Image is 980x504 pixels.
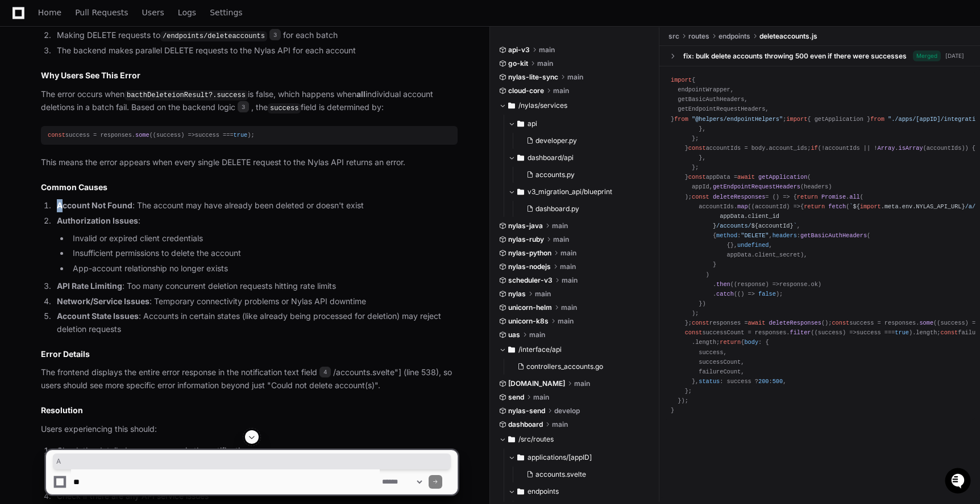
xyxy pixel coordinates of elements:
[832,320,849,326] span: const
[853,203,965,210] span: ${ .meta.env.NYLAS_API_URL}
[269,29,281,40] span: 3
[737,174,755,180] span: await
[759,32,817,41] span: deleteaccounts.js
[508,379,565,388] span: [DOMAIN_NAME]
[553,235,569,244] span: main
[713,183,800,190] span: getEndpointRequestHeaders
[508,183,651,201] button: v3_migration_api/blueprint
[535,204,579,213] span: dashboard.py
[508,86,544,95] span: cloud-core
[944,467,974,497] iframe: Open customer support
[737,291,755,297] span: () =>
[508,343,515,356] svg: Directory
[560,262,576,271] span: main
[57,200,132,210] strong: Account Not Found
[508,235,544,244] span: nylas-ruby
[528,153,574,162] span: dashboard/api
[178,9,196,16] span: Logs
[39,85,186,96] div: Start new chat
[800,232,867,239] span: getBasicAuthHeaders
[41,156,458,169] p: This means the error appears when every single DELETE request to the Nylas API returns an error.
[124,90,248,100] code: bacthDeleteionResult?.success
[41,88,458,115] p: The error occurs when is false, which happens when individual account deletions in a batch fail. ...
[688,32,709,41] span: routes
[940,329,958,336] span: const
[517,117,524,131] svg: Directory
[234,132,248,138] span: true
[11,45,207,64] div: Welcome
[755,203,786,210] span: accountId
[558,317,574,326] span: main
[945,52,964,60] div: [DATE]
[508,303,552,312] span: unicorn-helm
[529,330,545,339] span: main
[553,86,569,95] span: main
[508,45,530,54] span: api-v3
[574,379,590,388] span: main
[57,296,150,306] strong: Network/Service Issues
[508,330,520,339] span: uas
[508,73,558,82] span: nylas-lite-sync
[518,345,562,354] span: /interface/api
[755,251,800,258] span: client_secret
[554,406,580,415] span: develop
[668,32,679,41] span: src
[38,9,61,16] span: Home
[268,103,301,114] code: success
[744,339,758,346] span: body
[508,420,543,429] span: dashboard
[193,88,207,102] button: Start new chat
[737,281,765,288] span: response
[751,222,794,229] span: ${accountId}
[786,116,807,123] span: import
[699,378,720,385] span: status
[41,182,458,193] h2: Common Causes
[53,295,458,308] li: : Temporary connectivity problems or Nylas API downtime
[815,329,857,336] span: ( ) =>
[818,329,842,336] span: success
[319,367,331,378] span: 4
[135,132,150,138] span: some
[878,145,895,152] span: Array
[160,31,267,41] code: /endpoints/deleteaccounts
[535,289,551,299] span: main
[57,311,139,321] strong: Account State Issues
[685,329,703,336] span: const
[692,116,783,123] span: "@helpers/endpointHelpers"
[522,167,644,183] button: accounts.py
[758,378,769,385] span: 200
[53,280,458,293] li: : Too many concurrent deletion requests hitting rate limits
[560,249,576,258] span: main
[811,145,817,152] span: if
[526,362,603,371] span: controllers_accounts.go
[552,221,568,230] span: main
[533,393,549,402] span: main
[748,320,766,326] span: await
[539,45,555,54] span: main
[113,119,138,128] span: Pylon
[695,339,716,346] span: length
[870,116,885,123] span: from
[517,151,524,165] svg: Directory
[804,203,825,210] span: return
[39,96,144,105] div: We're available if you need us!
[692,320,709,326] span: const
[75,9,128,16] span: Pull Requests
[720,339,741,346] span: return
[41,70,458,81] h2: Why Users See This Error
[356,89,366,99] strong: all
[562,276,578,285] span: main
[567,73,583,82] span: main
[41,405,458,416] h2: Resolution
[919,320,933,326] span: some
[499,341,651,359] button: /interface/api
[69,262,458,275] li: App-account relationship no longer exists
[688,174,706,180] span: const
[508,59,528,68] span: go-kit
[508,99,515,112] svg: Directory
[508,221,543,230] span: nylas-java
[53,29,458,43] li: Making DELETE requests to for each batch
[552,420,568,429] span: main
[522,133,644,149] button: developer.py
[41,348,458,360] h2: Error Details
